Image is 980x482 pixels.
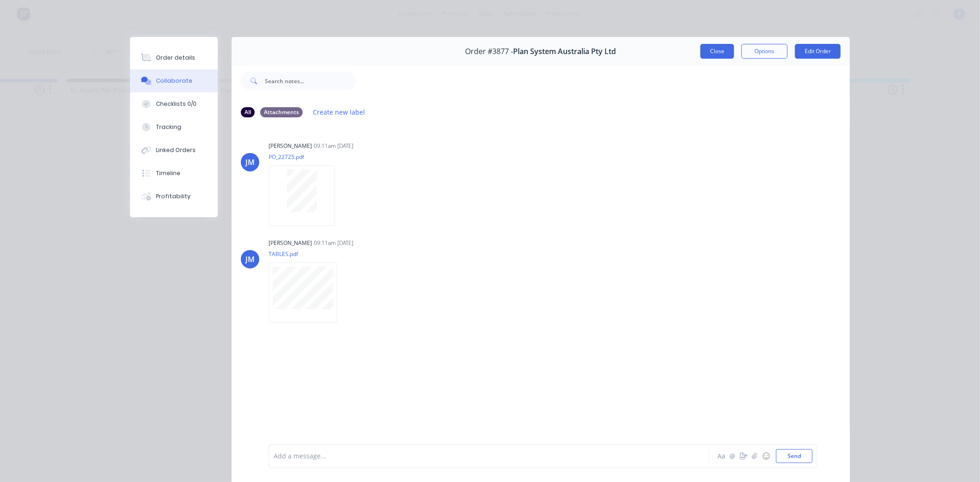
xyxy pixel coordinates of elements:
div: Profitability [156,192,191,201]
span: Order #3877 - [466,47,514,56]
div: Tracking [156,123,181,131]
div: JM [245,254,255,265]
div: Checklists 0/0 [156,100,197,108]
button: ☺ [760,451,771,462]
div: Timeline [156,169,180,177]
input: Search notes... [265,72,356,90]
button: Send [776,449,813,463]
button: Profitability [130,185,218,208]
p: PO_22725.pdf [269,153,344,161]
button: Aa [716,451,727,462]
div: JM [245,157,255,168]
div: 09:11am [DATE] [314,142,353,150]
button: Order details [130,46,218,69]
button: Linked Orders [130,139,218,162]
div: Attachments [260,107,303,117]
button: Timeline [130,162,218,185]
button: Checklists 0/0 [130,92,218,116]
div: Order details [156,54,195,62]
div: Collaborate [156,77,192,85]
div: 09:11am [DATE] [314,239,353,247]
button: Collaborate [130,69,218,92]
span: Plan System Australia Pty Ltd [514,47,616,56]
button: Options [741,44,788,59]
button: Edit Order [795,44,841,59]
div: Linked Orders [156,146,196,154]
div: [PERSON_NAME] [269,239,312,247]
button: Tracking [130,116,218,139]
button: @ [727,451,738,462]
button: Close [700,44,734,59]
div: All [241,107,255,117]
button: Create new label [308,106,370,118]
div: [PERSON_NAME] [269,142,312,150]
p: TABLES.pdf [269,250,347,258]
